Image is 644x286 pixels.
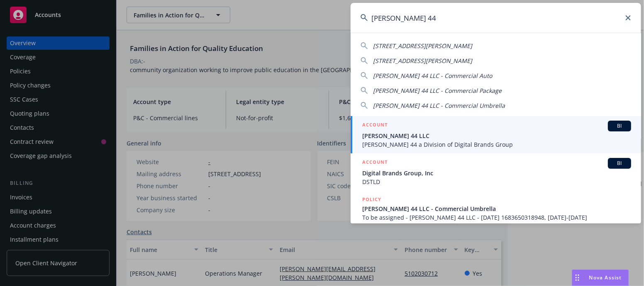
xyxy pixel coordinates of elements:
span: [PERSON_NAME] 44 LLC - Commercial Umbrella [373,102,505,109]
span: Digital Brands Group, Inc [362,169,631,177]
span: [PERSON_NAME] 44 LLC - Commercial Auto [373,72,492,80]
span: Nova Assist [589,274,622,281]
span: [PERSON_NAME] 44 LLC [362,131,631,140]
div: Drag to move [572,270,583,286]
a: ACCOUNTBI[PERSON_NAME] 44 LLC[PERSON_NAME] 44 a Division of Digital Brands Group [351,116,641,153]
span: BI [611,122,628,130]
a: POLICY[PERSON_NAME] 44 LLC - Commercial UmbrellaTo be assigned - [PERSON_NAME] 44 LLC - [DATE] 16... [351,191,641,226]
h5: ACCOUNT [362,158,388,168]
span: [PERSON_NAME] 44 LLC - Commercial Umbrella [362,204,631,213]
span: BI [611,160,628,167]
h5: POLICY [362,195,381,204]
span: DSTLD [362,177,631,186]
a: ACCOUNTBIDigital Brands Group, IncDSTLD [351,153,641,191]
span: [PERSON_NAME] 44 a Division of Digital Brands Group [362,140,631,149]
span: [STREET_ADDRESS][PERSON_NAME] [373,42,472,50]
input: Search... [351,3,641,33]
span: To be assigned - [PERSON_NAME] 44 LLC - [DATE] 1683650318948, [DATE]-[DATE] [362,213,631,222]
button: Nova Assist [572,269,629,286]
span: [STREET_ADDRESS][PERSON_NAME] [373,57,472,65]
span: [PERSON_NAME] 44 LLC - Commercial Package [373,87,502,95]
h5: ACCOUNT [362,121,388,131]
